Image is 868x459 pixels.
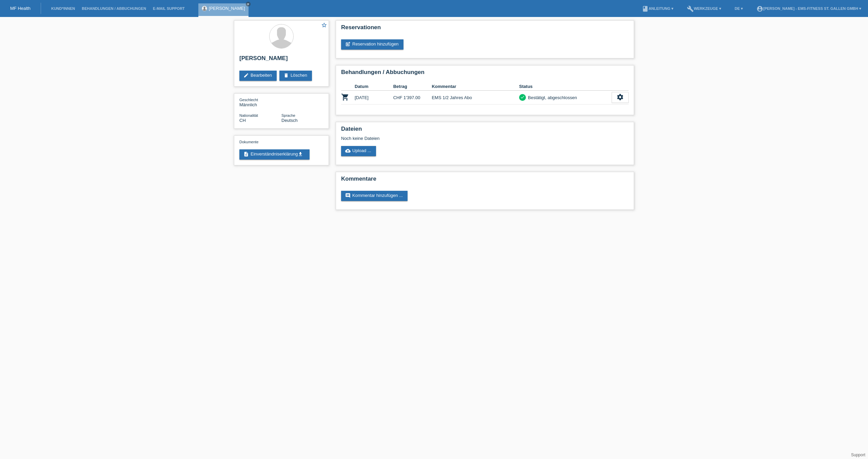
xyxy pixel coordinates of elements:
[341,69,629,79] h2: Behandlungen / Abbuchungen
[731,6,746,11] a: DE ▾
[281,118,298,123] span: Deutsch
[341,24,629,34] h2: Reservationen
[10,6,31,11] a: MF Health
[281,113,295,117] span: Sprache
[239,98,258,102] span: Geschlecht
[243,151,249,157] i: description
[239,149,310,160] a: descriptionEinverständniserklärungget_app
[239,118,246,123] span: Schweiz
[851,453,865,457] a: Support
[432,82,519,91] th: Kommentar
[345,193,351,198] i: comment
[279,71,312,81] a: deleteLöschen
[753,6,865,11] a: account_circle[PERSON_NAME] - EMS-Fitness St. Gallen GmbH ▾
[684,6,725,11] a: buildWerkzeuge ▾
[355,91,393,105] td: [DATE]
[48,6,78,11] a: Kund*innen
[393,91,432,105] td: CHF 1'397.00
[642,5,649,12] i: book
[298,151,303,157] i: get_app
[341,136,548,141] div: Noch keine Dateien
[345,41,351,47] i: post_add
[638,6,677,11] a: bookAnleitung ▾
[519,82,612,91] th: Status
[341,126,629,136] h2: Dateien
[393,82,432,91] th: Betrag
[341,176,629,186] h2: Kommentare
[150,6,188,11] a: E-Mail Support
[246,2,251,6] a: close
[341,191,408,201] a: commentKommentar hinzufügen ...
[526,94,577,101] div: Bestätigt, abgeschlossen
[243,73,249,78] i: edit
[209,6,245,11] a: [PERSON_NAME]
[239,55,323,65] h2: [PERSON_NAME]
[341,39,403,50] a: post_addReservation hinzufügen
[341,146,376,156] a: cloud_uploadUpload ...
[239,113,258,117] span: Nationalität
[321,22,327,29] a: star_border
[239,97,281,107] div: Männlich
[756,5,763,12] i: account_circle
[341,93,349,101] i: POSP00027391
[432,91,519,105] td: EMS 1/2 Jahres Abo
[616,93,624,101] i: settings
[246,2,250,6] i: close
[355,82,393,91] th: Datum
[78,6,150,11] a: Behandlungen / Abbuchungen
[321,22,327,28] i: star_border
[239,140,258,144] span: Dokumente
[687,5,694,12] i: build
[345,148,351,153] i: cloud_upload
[520,95,525,99] i: check
[239,71,277,81] a: editBearbeiten
[283,73,289,78] i: delete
